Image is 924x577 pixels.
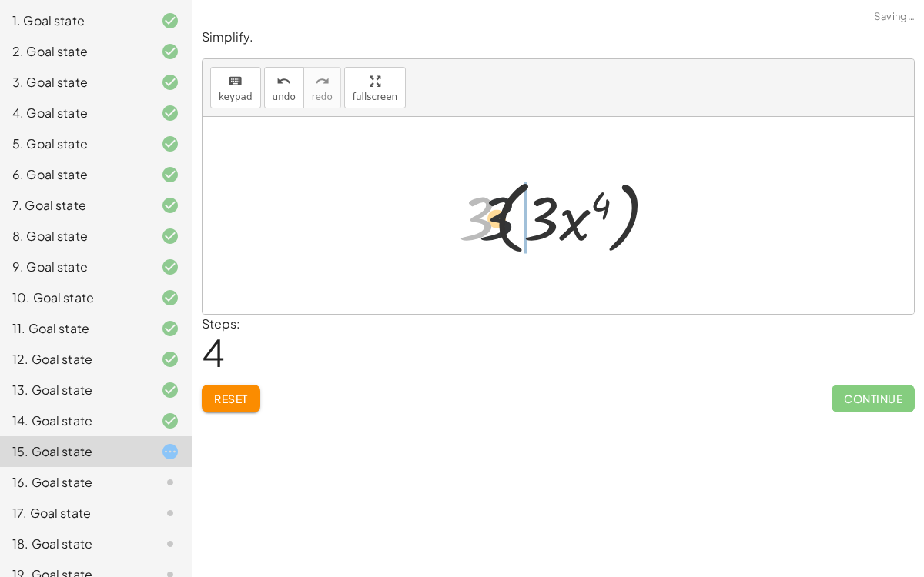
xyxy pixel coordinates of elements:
[161,288,179,307] i: Task finished and correct.
[161,258,179,276] i: Task finished and correct.
[202,329,225,375] span: 4
[312,92,333,102] span: redo
[12,350,136,369] div: 12. Goal state
[161,12,179,30] i: Task finished and correct.
[315,72,330,91] i: redo
[161,135,179,153] i: Task finished and correct.
[161,535,179,553] i: Task not started.
[161,350,179,369] i: Task finished and correct.
[161,73,179,92] i: Task finished and correct.
[12,227,136,245] div: 8. Goal state
[264,67,304,108] button: undoundo
[874,9,915,25] span: Saving…
[161,504,179,522] i: Task not started.
[161,227,179,245] i: Task finished and correct.
[12,42,136,61] div: 2. Goal state
[12,258,136,276] div: 9. Goal state
[12,473,136,492] div: 16. Goal state
[161,381,179,399] i: Task finished and correct.
[276,72,291,91] i: undo
[12,12,136,30] div: 1. Goal state
[344,67,406,108] button: fullscreen
[12,504,136,522] div: 17. Goal state
[273,92,296,102] span: undo
[12,442,136,461] div: 15. Goal state
[303,67,341,108] button: redoredo
[161,42,179,61] i: Task finished and correct.
[353,92,397,102] span: fullscreen
[12,104,136,122] div: 4. Goal state
[219,92,253,102] span: keypad
[202,315,240,332] label: Steps:
[161,165,179,184] i: Task finished and correct.
[12,73,136,92] div: 3. Goal state
[12,381,136,399] div: 13. Goal state
[12,535,136,553] div: 18. Goal state
[12,165,136,184] div: 6. Goal state
[161,104,179,122] i: Task finished and correct.
[161,442,179,461] i: Task started.
[12,412,136,430] div: 14. Goal state
[202,28,915,46] p: Simplify.
[12,196,136,215] div: 7. Goal state
[161,412,179,430] i: Task finished and correct.
[210,67,261,108] button: keyboardkeypad
[202,385,260,412] button: Reset
[161,196,179,215] i: Task finished and correct.
[12,319,136,338] div: 11. Goal state
[228,72,243,91] i: keyboard
[161,473,179,492] i: Task not started.
[12,288,136,307] div: 10. Goal state
[161,319,179,338] i: Task finished and correct.
[12,135,136,153] div: 5. Goal state
[214,392,248,405] span: Reset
